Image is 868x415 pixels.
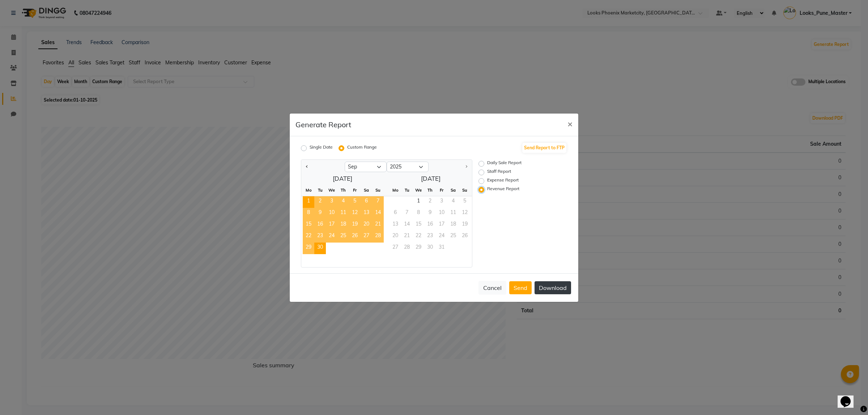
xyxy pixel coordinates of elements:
span: 3 [326,196,337,208]
span: 29 [303,243,314,254]
label: Expense Report [487,177,519,185]
iframe: chat widget [838,386,861,408]
span: 15 [303,219,314,231]
div: Saturday, September 27, 2025 [361,231,372,243]
button: Previous month [304,161,310,173]
span: 18 [337,219,349,231]
span: 27 [361,231,372,243]
span: 5 [349,196,361,208]
div: Sunday, September 7, 2025 [372,196,384,208]
button: Download [535,281,571,294]
span: 16 [314,219,326,231]
span: 11 [337,208,349,219]
span: 26 [349,231,361,243]
div: Tuesday, September 2, 2025 [314,196,326,208]
div: Saturday, September 6, 2025 [361,196,372,208]
select: Select month [345,162,387,172]
button: Send [509,281,532,294]
div: Mo [303,184,314,196]
span: 14 [372,208,384,219]
div: Saturday, September 13, 2025 [361,208,372,219]
span: 2 [314,196,326,208]
div: Tuesday, September 9, 2025 [314,208,326,219]
div: Monday, September 15, 2025 [303,219,314,231]
span: 10 [326,208,337,219]
div: Wednesday, September 24, 2025 [326,231,337,243]
span: 13 [361,208,372,219]
span: 25 [337,231,349,243]
div: Su [459,184,471,196]
div: Sunday, September 21, 2025 [372,219,384,231]
div: Sunday, September 14, 2025 [372,208,384,219]
span: 30 [314,243,326,254]
div: Sa [447,184,459,196]
div: Saturday, September 20, 2025 [361,219,372,231]
label: Custom Range [347,144,377,153]
div: Thursday, September 18, 2025 [337,219,349,231]
div: Thursday, September 4, 2025 [337,196,349,208]
div: Tu [314,184,326,196]
div: Tuesday, September 23, 2025 [314,231,326,243]
h5: Generate Report [295,119,351,130]
div: Tu [401,184,413,196]
div: Thursday, September 11, 2025 [337,208,349,219]
div: Tuesday, September 30, 2025 [314,243,326,254]
span: 4 [337,196,349,208]
div: Friday, September 26, 2025 [349,231,361,243]
span: × [567,118,573,129]
span: 12 [349,208,361,219]
div: Fr [349,184,361,196]
div: Monday, September 29, 2025 [303,243,314,254]
span: 9 [314,208,326,219]
span: 1 [303,196,314,208]
select: Select year [387,162,429,172]
span: 24 [326,231,337,243]
div: Friday, September 5, 2025 [349,196,361,208]
div: Thursday, September 25, 2025 [337,231,349,243]
div: Wednesday, September 3, 2025 [326,196,337,208]
div: Monday, September 8, 2025 [303,208,314,219]
div: Mo [390,184,401,196]
div: Wednesday, September 17, 2025 [326,219,337,231]
div: Monday, September 1, 2025 [303,196,314,208]
span: 1 [413,196,424,208]
label: Revenue Report [487,185,519,194]
div: Wednesday, September 10, 2025 [326,208,337,219]
span: 28 [372,231,384,243]
span: 22 [303,231,314,243]
div: We [413,184,424,196]
div: Fr [436,184,447,196]
button: Send Report to FTP [522,143,566,153]
label: Daily Sale Report [487,159,522,168]
div: Th [424,184,436,196]
div: Th [337,184,349,196]
span: 21 [372,219,384,231]
button: Close [562,114,578,134]
span: 19 [349,219,361,231]
span: 23 [314,231,326,243]
span: 17 [326,219,337,231]
div: Sunday, September 28, 2025 [372,231,384,243]
label: Staff Report [487,168,511,177]
div: Su [372,184,384,196]
label: Single Date [310,144,333,153]
div: Monday, September 22, 2025 [303,231,314,243]
div: Sa [361,184,372,196]
div: Friday, September 19, 2025 [349,219,361,231]
span: 8 [303,208,314,219]
span: 7 [372,196,384,208]
span: 20 [361,219,372,231]
div: Tuesday, September 16, 2025 [314,219,326,231]
span: 6 [361,196,372,208]
div: We [326,184,337,196]
div: Wednesday, October 1, 2025 [413,196,424,208]
button: Cancel [478,281,506,295]
div: Friday, September 12, 2025 [349,208,361,219]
